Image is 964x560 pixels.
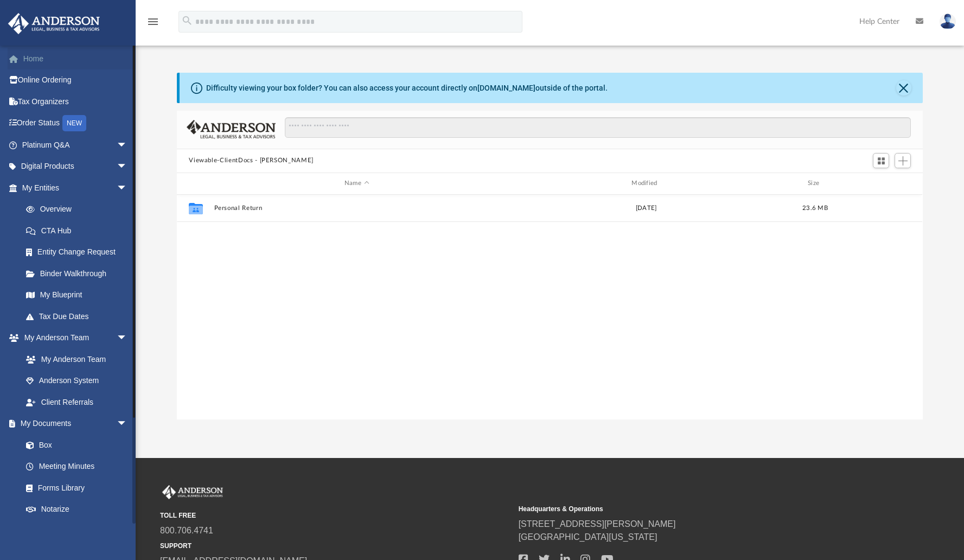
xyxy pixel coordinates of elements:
[15,456,138,478] a: Meeting Minutes
[117,177,138,199] span: arrow_drop_down
[519,504,870,514] small: Headquarters & Operations
[519,519,676,529] a: [STREET_ADDRESS][PERSON_NAME]
[8,327,138,349] a: My Anderson Teamarrow_drop_down
[504,203,789,213] div: [DATE]
[15,306,144,327] a: Tax Due Dates
[214,205,499,212] button: Personal Return
[146,15,159,28] i: menu
[160,485,225,499] img: Anderson Advisors Platinum Portal
[15,241,144,263] a: Entity Change Request
[177,195,922,420] div: grid
[189,156,314,166] button: Viewable-ClientDocs - [PERSON_NAME]
[8,520,138,542] a: Online Learningarrow_drop_down
[182,179,209,188] div: id
[5,13,103,34] img: Anderson Advisors Platinum Portal
[8,413,138,435] a: My Documentsarrow_drop_down
[15,499,138,520] a: Notarize
[117,327,138,349] span: arrow_drop_down
[802,205,828,211] span: 23.6 MB
[117,520,138,542] span: arrow_drop_down
[896,80,911,96] button: Close
[160,526,213,535] a: 800.706.4741
[15,348,133,370] a: My Anderson Team
[8,91,144,112] a: Tax Organizers
[519,532,657,542] a: [GEOGRAPHIC_DATA][US_STATE]
[117,413,138,435] span: arrow_drop_down
[8,134,144,156] a: Platinum Q&Aarrow_drop_down
[8,112,144,135] a: Order StatusNEW
[503,179,789,188] div: Modified
[8,48,144,69] a: Home
[8,156,144,177] a: Digital Productsarrow_drop_down
[895,153,911,168] button: Add
[160,511,511,520] small: TOLL FREE
[15,220,144,241] a: CTA Hub
[873,153,889,168] button: Switch to Grid View
[146,21,159,28] a: menu
[15,199,144,220] a: Overview
[940,14,956,29] img: User Pic
[15,477,133,499] a: Forms Library
[477,84,535,92] a: [DOMAIN_NAME]
[214,179,499,188] div: Name
[285,117,911,138] input: Search files and folders
[15,434,133,456] a: Box
[117,134,138,156] span: arrow_drop_down
[15,370,138,392] a: Anderson System
[15,391,138,413] a: Client Referrals
[15,263,144,284] a: Binder Walkthrough
[8,177,144,199] a: My Entitiesarrow_drop_down
[117,156,138,178] span: arrow_drop_down
[181,15,193,27] i: search
[160,541,511,551] small: SUPPORT
[15,284,138,306] a: My Blueprint
[842,179,918,188] div: id
[206,82,608,94] div: Difficulty viewing your box folder? You can also access your account directly on outside of the p...
[794,179,837,188] div: Size
[8,69,144,91] a: Online Ordering
[62,115,86,131] div: NEW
